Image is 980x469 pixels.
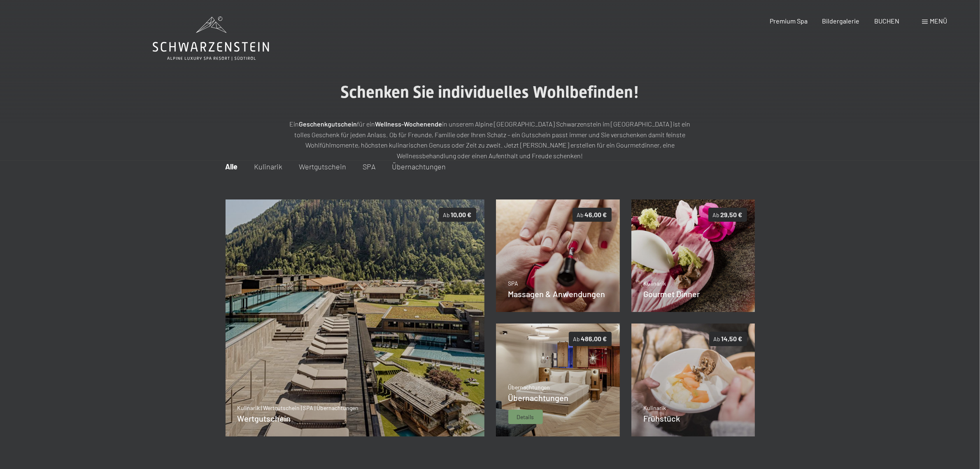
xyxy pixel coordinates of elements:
[284,119,696,161] p: Ein für ein in unserem Alpine [GEOGRAPHIC_DATA] Schwarzenstein im [GEOGRAPHIC_DATA] ist ein tolle...
[299,120,357,128] strong: Geschenkgutschein
[341,82,640,102] span: Schenken Sie individuelles Wohlbefinden!
[930,17,947,25] span: Menü
[822,17,860,25] a: Bildergalerie
[375,120,442,128] strong: Wellness-Wochenende
[770,17,808,25] a: Premium Spa
[874,17,899,25] a: BUCHEN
